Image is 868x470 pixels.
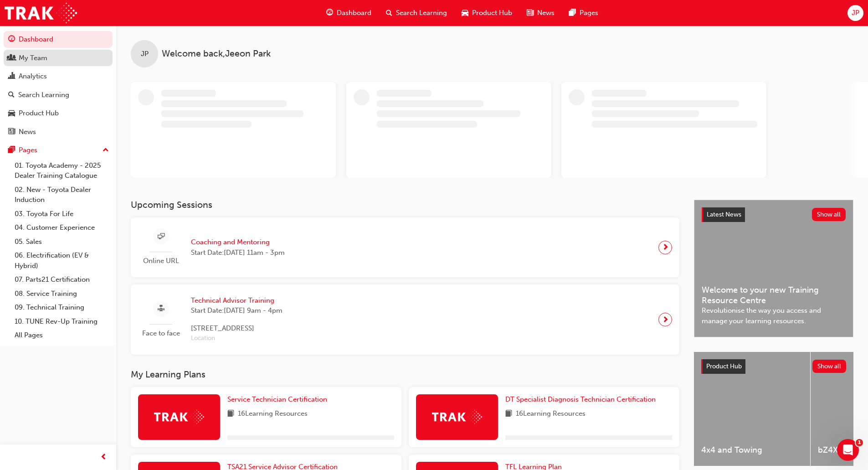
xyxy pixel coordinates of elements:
a: 09. Technical Training [11,300,113,315]
span: next-icon [662,313,669,326]
button: Show all [812,360,847,373]
a: 03. Toyota For Life [11,207,113,221]
h3: Upcoming Sessions [131,200,679,210]
a: Latest NewsShow all [702,207,846,222]
a: Service Technician Certification [227,394,331,405]
div: Analytics [19,71,47,82]
a: search-iconSearch Learning [379,4,454,22]
span: book-icon [505,408,512,420]
span: JP [852,8,859,18]
span: Coaching and Mentoring [191,237,285,248]
a: Dashboard [4,31,113,48]
span: sessionType_FACE_TO_FACE-icon [158,303,164,315]
span: book-icon [227,408,234,420]
a: Analytics [4,68,113,85]
button: DashboardMy TeamAnalyticsSearch LearningProduct HubNews [4,29,113,142]
span: Product Hub [706,362,742,370]
button: Pages [4,142,113,159]
a: 08. Service Training [11,287,113,301]
span: Latest News [707,211,741,218]
span: car-icon [462,7,468,19]
a: pages-iconPages [562,4,606,22]
img: Trak [5,3,77,23]
span: sessionType_ONLINE_URL-icon [158,231,164,243]
span: 16 Learning Resources [516,408,586,420]
span: Product Hub [472,8,512,18]
div: Product Hub [19,108,59,119]
a: guage-iconDashboard [319,4,379,22]
span: 4x4 and Towing [701,445,803,455]
span: car-icon [8,109,15,118]
span: search-icon [8,91,15,99]
a: News [4,124,113,140]
a: My Team [4,50,113,67]
span: people-icon [8,54,15,62]
span: Pages [580,8,598,18]
div: Pages [19,145,37,155]
span: Search Learning [396,8,447,18]
span: Welcome back , Jeeon Park [162,49,271,59]
button: JP [847,5,863,21]
a: car-iconProduct Hub [454,4,519,22]
a: 02. New - Toyota Dealer Induction [11,183,113,207]
a: Online URLCoaching and MentoringStart Date:[DATE] 11am - 3pm [138,225,672,270]
a: Latest NewsShow allWelcome to your new Training Resource CentreRevolutionise the way you access a... [694,200,853,337]
a: Product Hub [4,105,113,122]
div: News [19,127,36,137]
span: [STREET_ADDRESS] [191,323,282,334]
span: 1 [856,439,863,446]
a: DT Specialist Diagnosis Technician Certification [505,394,659,405]
span: prev-icon [100,452,107,463]
span: guage-icon [8,36,15,44]
span: Online URL [138,256,184,266]
iframe: Intercom live chat [837,439,859,461]
a: news-iconNews [519,4,562,22]
span: up-icon [103,145,109,156]
span: Start Date: [DATE] 11am - 3pm [191,248,285,258]
span: guage-icon [326,7,333,19]
span: chart-icon [8,72,15,81]
div: Search Learning [18,90,69,100]
span: news-icon [8,128,15,136]
span: DT Specialist Diagnosis Technician Certification [505,395,656,403]
span: Service Technician Certification [227,395,327,403]
a: 01. Toyota Academy - 2025 Dealer Training Catalogue [11,159,113,183]
a: Product HubShow all [701,359,846,374]
img: Trak [154,410,204,424]
h3: My Learning Plans [131,369,679,380]
a: 06. Electrification (EV & Hybrid) [11,248,113,273]
a: 4x4 and Towing [694,352,810,466]
span: search-icon [386,7,392,19]
span: Start Date: [DATE] 9am - 4pm [191,305,282,316]
span: Face to face [138,328,184,339]
span: news-icon [527,7,534,19]
a: Face to faceTechnical Advisor TrainingStart Date:[DATE] 9am - 4pm[STREET_ADDRESS]Location [138,292,672,347]
a: 07. Parts21 Certification [11,273,113,287]
span: Technical Advisor Training [191,295,282,306]
div: My Team [19,53,47,63]
a: 10. TUNE Rev-Up Training [11,315,113,329]
a: All Pages [11,328,113,342]
img: Trak [432,410,482,424]
a: 04. Customer Experience [11,221,113,235]
span: pages-icon [569,7,576,19]
span: JP [141,49,149,59]
span: Dashboard [337,8,371,18]
span: next-icon [662,241,669,254]
button: Show all [812,208,846,221]
span: 16 Learning Resources [238,408,308,420]
span: pages-icon [8,146,15,155]
a: 05. Sales [11,235,113,249]
span: Location [191,333,282,344]
span: Welcome to your new Training Resource Centre [702,285,846,305]
span: Revolutionise the way you access and manage your learning resources. [702,305,846,326]
a: Search Learning [4,87,113,103]
span: News [537,8,555,18]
